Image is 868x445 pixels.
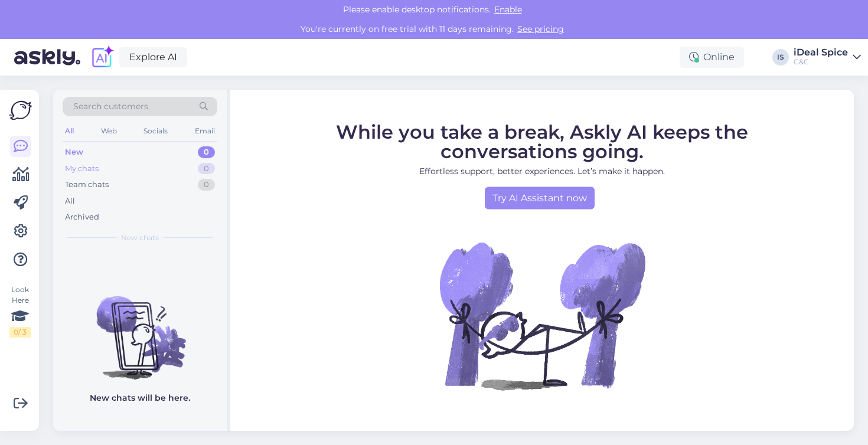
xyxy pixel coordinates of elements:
[65,163,99,175] div: My chats
[485,186,595,209] a: Try AI Assistant now
[514,24,567,34] a: See pricing
[794,48,848,57] div: iDeal Spice
[772,49,789,66] div: IS
[794,48,861,67] a: iDeal SpiceC&C
[9,327,31,338] div: 0 / 3
[65,211,99,223] div: Archived
[9,99,32,122] img: Askly Logo
[53,275,227,381] img: No chats
[63,123,76,139] div: All
[198,179,215,191] div: 0
[794,57,848,67] div: C&C
[282,165,802,177] p: Effortless support, better experiences. Let’s make it happen.
[90,392,190,404] p: New chats will be here.
[99,123,119,139] div: Web
[141,123,170,139] div: Socials
[119,47,187,67] a: Explore AI
[65,179,109,191] div: Team chats
[9,284,31,338] div: Look Here
[73,100,148,113] span: Search customers
[436,209,648,421] img: No Chat active
[121,233,159,243] span: New chats
[680,47,744,68] div: Online
[198,163,215,175] div: 0
[90,45,115,70] img: explore-ai
[65,195,75,207] div: All
[192,123,217,139] div: Email
[491,4,526,15] span: Enable
[65,146,83,158] div: New
[198,146,215,158] div: 0
[336,120,748,162] span: While you take a break, Askly AI keeps the conversations going.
